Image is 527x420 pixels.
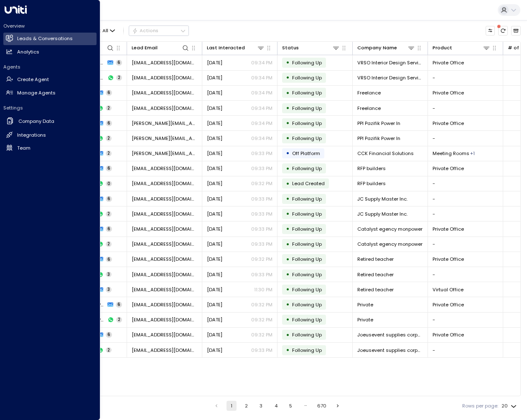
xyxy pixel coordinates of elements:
a: Integrations [3,129,97,141]
span: JC Supply Master Inc. [357,211,407,217]
span: salapuddinbernadeth@gmail.com [132,286,197,293]
div: • [286,132,290,144]
div: Last Interacted [207,44,245,52]
span: Private Office [433,301,464,308]
p: 09:32 PM [251,316,272,323]
div: • [286,269,290,280]
div: Lead Email [132,44,189,52]
p: 09:34 PM [251,74,272,81]
span: elumbabrixzy@gmail.com [132,74,197,81]
button: Go to page 3 [256,401,266,411]
span: PPI Pazifik Power In [357,120,400,127]
span: 6 [106,90,112,96]
span: Following Up [292,271,322,278]
div: • [286,148,290,159]
div: 20 [502,401,518,411]
span: salapuddinbernadeth@gmail.com [132,271,197,278]
div: Product [433,44,490,52]
span: datulaytaraffy000@gmail.com [132,180,197,187]
div: • [286,178,290,189]
span: Catalyst egency monpower [357,241,423,247]
h2: Analytics [17,48,39,56]
div: • [286,223,290,234]
span: Private [357,316,373,323]
td: - [428,313,503,327]
p: 09:33 PM [251,196,272,202]
p: 09:32 PM [251,301,272,308]
td: - [428,343,503,357]
span: 2 [116,75,122,81]
span: Freelance [357,89,381,96]
h2: Team [17,145,31,152]
div: • [286,57,290,68]
span: Following Up [292,89,322,96]
span: 2 [106,135,112,141]
span: Following Up [292,301,322,308]
p: 11:30 PM [254,286,272,293]
span: 2 [106,211,112,217]
span: Private Office [433,120,464,127]
span: Aug 26, 2025 [207,347,222,354]
span: Sep 03, 2025 [207,301,222,308]
td: - [428,71,503,85]
button: Archived Leads [511,26,521,36]
span: JC Supply Master Inc. [357,196,407,202]
span: Following Up [292,331,322,338]
span: RFP builders [357,180,386,187]
button: Go to page 2 [241,401,251,411]
span: faye.b.hannigan@gmail.com [132,150,197,157]
span: 6 [106,196,112,202]
span: Aug 26, 2025 [207,271,222,278]
span: chriscelvasquez925@gmail.com [132,211,197,217]
span: 3 [106,287,112,293]
span: Sep 03, 2025 [207,59,222,66]
span: RFP builders [357,165,386,172]
span: Following Up [292,211,322,217]
td: - [428,101,503,115]
span: franzbanayat@gmail.com [132,105,197,112]
span: 6 [106,120,112,126]
h2: Manage Agents [17,89,56,97]
p: 09:32 PM [251,180,272,187]
span: Following Up [292,74,322,81]
a: Leads & Conversations [3,33,97,45]
p: 09:33 PM [251,150,272,157]
h2: Create Agent [17,76,49,83]
span: Catalyst egency monpower [357,226,423,232]
span: PPI Pazifik Power In [357,135,400,142]
div: • [286,208,290,219]
div: Product [433,44,452,52]
span: lynvidal32@gmail.com [132,241,197,247]
span: Sep 03, 2025 [207,256,222,262]
a: Company Data [3,115,97,128]
p: 09:33 PM [251,211,272,217]
span: Following Up [292,196,322,202]
span: 0 [106,181,112,187]
h2: Company Data [18,118,54,125]
span: Sep 03, 2025 [207,196,222,202]
p: 09:33 PM [251,241,272,247]
span: Aug 26, 2025 [207,316,222,323]
span: Joeusevent supplies corporation [357,331,423,338]
td: - [428,131,503,145]
div: • [286,193,290,204]
p: 09:32 PM [251,331,272,338]
h2: Leads & Conversations [17,35,73,42]
span: 6 [106,257,112,262]
div: Button group with a nested menu [129,25,189,36]
span: Retired teacher [357,256,394,262]
span: Aug 07, 2025 [207,286,222,293]
span: Sep 03, 2025 [207,331,222,338]
span: 3 [106,272,112,277]
td: - [428,206,503,221]
div: … [300,401,311,411]
span: 6 [116,60,122,66]
div: Lead Email [132,44,158,52]
div: • [286,72,290,83]
div: • [286,239,290,250]
td: - [428,191,503,206]
span: Following Up [292,347,322,354]
p: 09:34 PM [251,120,272,127]
span: Private Office [433,59,464,66]
button: Actions [129,25,189,36]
